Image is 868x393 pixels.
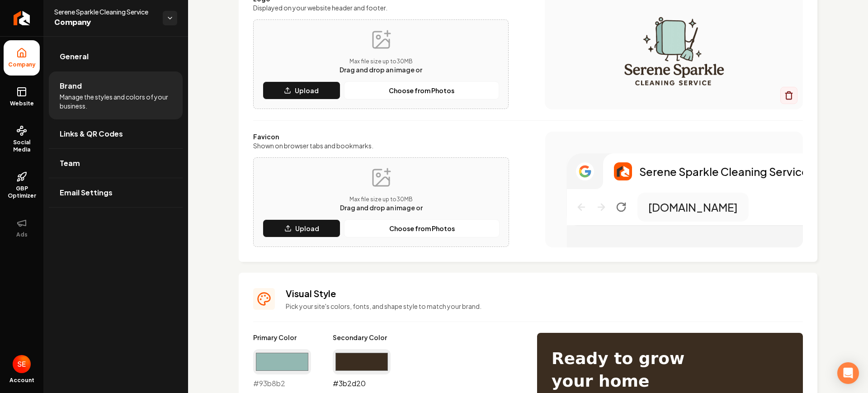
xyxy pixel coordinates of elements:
[648,200,738,214] p: [DOMAIN_NAME]
[253,333,311,342] label: Primary Color
[13,231,31,238] span: Ads
[837,362,859,384] div: Open Intercom Messenger
[4,164,40,207] a: GBP Optimizer
[4,118,40,161] a: Social Media
[286,287,803,300] h3: Visual Style
[295,86,319,95] p: Upload
[333,333,391,342] label: Secondary Color
[389,86,454,95] p: Choose from Photos
[49,42,183,71] a: General
[344,219,500,237] button: Choose from Photos
[60,92,172,110] span: Manage the styles and colors of your business.
[60,51,89,62] span: General
[333,349,391,389] div: #3b2d20
[4,79,40,114] a: Website
[639,164,808,179] p: Serene Sparkle Cleaning Service
[340,66,422,74] span: Drag and drop an image or
[54,16,156,29] span: Company
[253,141,509,150] label: Shown on browser tabs and bookmarks.
[60,187,113,198] span: Email Settings
[253,3,509,12] label: Displayed on your website header and footer.
[340,58,422,65] p: Max file size up to 30 MB
[14,11,30,25] img: Rebolt Logo
[253,349,311,389] div: #93b8b2
[253,132,509,141] label: Favicon
[389,224,455,233] p: Choose from Photos
[60,80,82,91] span: Brand
[263,219,340,237] button: Upload
[49,149,183,178] a: Team
[49,119,183,148] a: Links & QR Codes
[13,355,31,373] button: Open user button
[340,204,423,212] span: Drag and drop an image or
[286,302,803,311] p: Pick your site's colors, fonts, and shape style to match your brand.
[60,128,123,139] span: Links & QR Codes
[5,61,39,68] span: Company
[49,178,183,207] a: Email Settings
[60,158,80,169] span: Team
[563,15,785,88] img: Logo
[340,196,423,203] p: Max file size up to 30 MB
[295,224,319,233] p: Upload
[6,100,38,107] span: Website
[344,81,499,99] button: Choose from Photos
[13,355,31,373] img: Staci Eschelweck
[4,185,40,199] span: GBP Optimizer
[54,7,156,16] span: Serene Sparkle Cleaning Service
[9,377,34,384] span: Account
[4,210,40,246] button: Ads
[263,81,340,99] button: Upload
[614,162,632,180] img: Logo
[4,139,40,153] span: Social Media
